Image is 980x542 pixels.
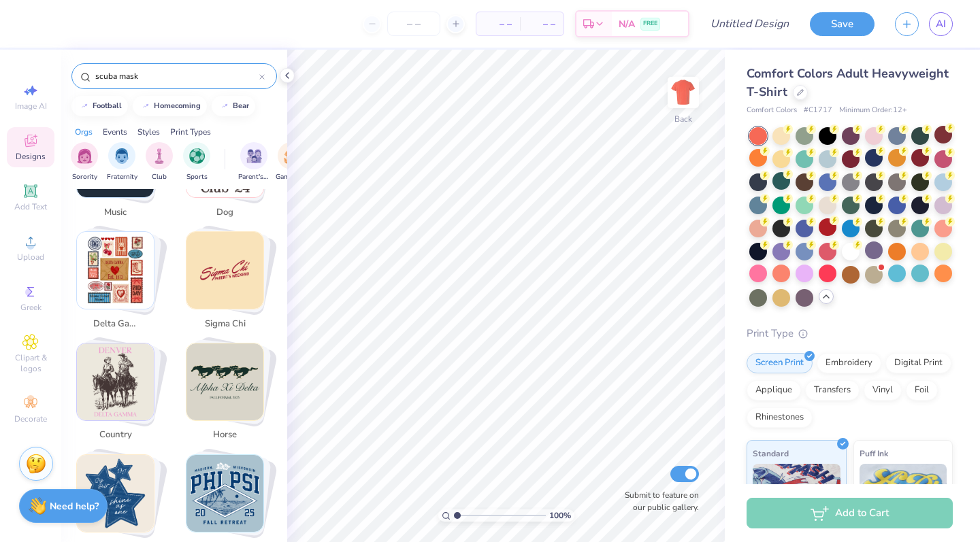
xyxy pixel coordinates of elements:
[152,172,167,182] span: Club
[7,352,54,374] span: Clipart & logos
[186,172,208,182] span: Sports
[238,142,269,182] button: filter button
[906,380,938,401] div: Foil
[183,142,210,182] div: filter for Sports
[17,252,44,262] span: Upload
[14,413,47,424] span: Decorate
[753,464,840,532] img: Standard
[246,148,262,164] img: Parent's Weekend Image
[805,380,860,401] div: Transfers
[219,102,230,110] img: trend_line.gif
[674,113,692,125] div: Back
[146,142,173,182] button: filter button
[93,206,137,220] span: music
[203,318,247,331] span: sigma chi
[79,102,90,110] img: trend_line.gif
[549,509,571,522] span: 100 %
[93,428,137,442] span: country
[146,142,173,182] div: filter for Club
[107,142,137,182] div: filter for Fraternity
[747,326,953,341] div: Print Type
[747,380,801,401] div: Applique
[203,206,247,220] span: dog
[238,142,269,182] div: filter for Parent's Weekend
[14,201,47,212] span: Add Text
[485,17,512,31] span: – –
[50,500,99,513] strong: Need help?
[189,148,205,164] img: Sports Image
[276,172,307,182] span: Game Day
[152,148,167,164] img: Club Image
[238,172,269,182] span: Parent's Weekend
[233,102,249,109] div: bear
[178,231,280,336] button: Stack Card Button sigma chi
[77,343,154,420] img: country
[107,142,137,182] button: filter button
[186,343,263,420] img: horse
[276,142,307,182] button: filter button
[186,455,263,532] img: beach
[747,105,797,116] span: Comfort Colors
[936,16,946,32] span: AI
[20,302,42,313] span: Greek
[154,102,201,109] div: homecoming
[284,148,299,164] img: Game Day Image
[700,10,800,37] input: Untitled Design
[140,102,151,110] img: trend_line.gif
[94,69,259,83] input: Try "Alpha"
[71,96,128,116] button: football
[804,105,832,116] span: # C1717
[77,148,93,164] img: Sorority Image
[133,96,207,116] button: homecoming
[93,318,137,331] span: delta gamma
[114,148,129,164] img: Fraternity Image
[885,353,951,373] div: Digital Print
[107,172,137,182] span: Fraternity
[77,232,154,309] img: delta gamma
[670,79,697,106] img: Back
[103,126,127,138] div: Events
[747,353,813,373] div: Screen Print
[71,142,98,182] div: filter for Sorority
[68,343,171,447] button: Stack Card Button country
[15,101,47,112] span: Image AI
[860,446,888,460] span: Puff Ink
[183,142,210,182] button: filter button
[747,65,949,100] span: Comfort Colors Adult Heavyweight T-Shirt
[619,17,635,31] span: N/A
[186,232,263,309] img: sigma chi
[929,12,953,36] a: AI
[860,464,947,532] img: Puff Ink
[75,126,93,138] div: Orgs
[77,455,154,532] img: denim
[212,96,255,116] button: bear
[387,12,440,36] input: – –
[276,142,307,182] div: filter for Game Day
[753,446,789,460] span: Standard
[864,380,902,401] div: Vinyl
[71,142,98,182] button: filter button
[68,231,171,336] button: Stack Card Button delta gamma
[528,17,555,31] span: – –
[747,407,813,428] div: Rhinestones
[72,172,97,182] span: Sorority
[643,19,657,29] span: FREE
[178,343,280,447] button: Stack Card Button horse
[16,151,46,162] span: Designs
[137,126,160,138] div: Styles
[617,489,699,513] label: Submit to feature on our public gallery.
[817,353,881,373] div: Embroidery
[839,105,907,116] span: Minimum Order: 12 +
[203,428,247,442] span: horse
[93,102,122,109] div: football
[810,12,875,36] button: Save
[170,126,211,138] div: Print Types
